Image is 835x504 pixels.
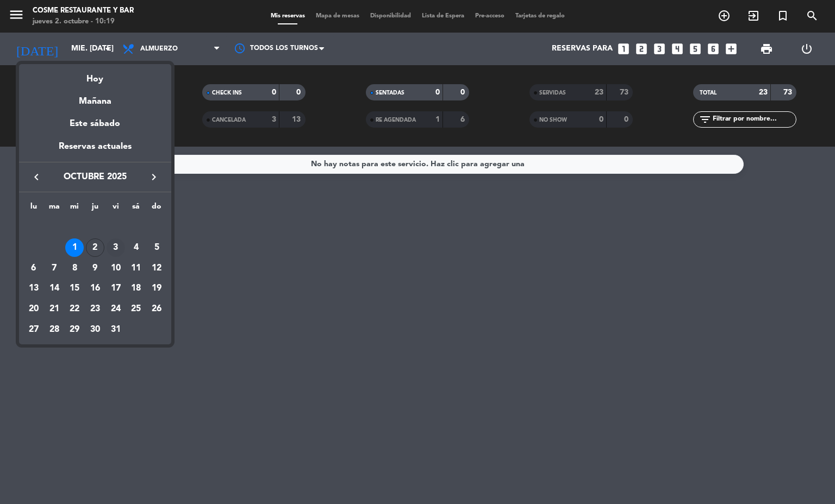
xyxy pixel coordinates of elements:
[107,238,125,257] div: 3
[64,237,85,258] td: 1 de octubre de 2025
[86,238,104,257] div: 2
[86,300,104,318] div: 23
[105,200,126,217] th: viernes
[146,299,167,319] td: 26 de octubre de 2025
[85,237,105,258] td: 2 de octubre de 2025
[146,258,167,279] td: 12 de octubre de 2025
[65,238,84,257] div: 1
[85,200,105,217] th: jueves
[65,259,84,278] div: 8
[45,300,64,318] div: 21
[147,238,166,257] div: 5
[126,237,147,258] td: 4 de octubre de 2025
[146,200,167,217] th: domingo
[24,259,43,278] div: 6
[44,279,65,299] td: 14 de octubre de 2025
[147,280,166,298] div: 19
[127,280,145,298] div: 18
[105,299,126,319] td: 24 de octubre de 2025
[107,320,125,339] div: 31
[24,300,43,318] div: 20
[127,238,145,257] div: 4
[24,280,43,298] div: 13
[126,299,147,319] td: 25 de octubre de 2025
[65,320,84,339] div: 29
[147,300,166,318] div: 26
[127,259,145,278] div: 11
[45,320,64,339] div: 28
[147,259,166,278] div: 12
[45,259,64,278] div: 7
[65,280,84,298] div: 15
[144,170,164,184] button: keyboard_arrow_right
[23,200,44,217] th: lunes
[105,237,126,258] td: 3 de octubre de 2025
[86,259,104,278] div: 9
[64,299,85,319] td: 22 de octubre de 2025
[23,217,167,238] td: OCT.
[45,280,64,298] div: 14
[65,300,84,318] div: 22
[44,319,65,340] td: 28 de octubre de 2025
[23,279,44,299] td: 13 de octubre de 2025
[107,300,125,318] div: 24
[64,279,85,299] td: 15 de octubre de 2025
[46,170,144,184] span: octubre 2025
[107,280,125,298] div: 17
[127,300,145,318] div: 25
[85,319,105,340] td: 30 de octubre de 2025
[86,280,104,298] div: 16
[64,258,85,279] td: 8 de octubre de 2025
[85,299,105,319] td: 23 de octubre de 2025
[64,319,85,340] td: 29 de octubre de 2025
[44,258,65,279] td: 7 de octubre de 2025
[85,258,105,279] td: 9 de octubre de 2025
[19,109,171,139] div: Este sábado
[24,320,43,339] div: 27
[23,299,44,319] td: 20 de octubre de 2025
[27,170,46,184] button: keyboard_arrow_left
[107,259,125,278] div: 10
[19,86,171,109] div: Mañana
[126,200,147,217] th: sábado
[146,237,167,258] td: 5 de octubre de 2025
[126,279,147,299] td: 18 de octubre de 2025
[19,140,171,162] div: Reservas actuales
[30,171,43,184] i: keyboard_arrow_left
[147,171,160,184] i: keyboard_arrow_right
[23,258,44,279] td: 6 de octubre de 2025
[105,258,126,279] td: 10 de octubre de 2025
[146,279,167,299] td: 19 de octubre de 2025
[19,64,171,86] div: Hoy
[44,200,65,217] th: martes
[126,258,147,279] td: 11 de octubre de 2025
[23,319,44,340] td: 27 de octubre de 2025
[105,319,126,340] td: 31 de octubre de 2025
[64,200,85,217] th: miércoles
[86,320,104,339] div: 30
[44,299,65,319] td: 21 de octubre de 2025
[85,279,105,299] td: 16 de octubre de 2025
[105,279,126,299] td: 17 de octubre de 2025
